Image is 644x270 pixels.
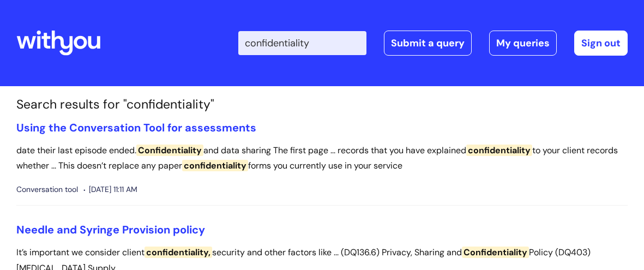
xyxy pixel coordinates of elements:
a: Needle and Syringe Provision policy [16,223,205,237]
a: Sign out [574,31,628,56]
span: Conversation tool [16,183,78,196]
span: Confidentiality [136,145,203,156]
p: date their last episode ended. and data sharing The first page ... records that you have explaine... [16,143,628,175]
a: My queries [489,31,557,56]
a: Using the Conversation Tool for assessments [16,121,256,135]
div: | - [238,31,628,56]
span: [DATE] 11:11 AM [83,183,137,196]
input: Search [238,31,366,55]
span: confidentiality [466,145,532,156]
h1: Search results for "confidentiality" [16,97,628,112]
a: Submit a query [384,31,472,56]
span: Confidentiality [462,247,529,258]
span: confidentiality [182,160,248,171]
span: confidentiality, [145,247,212,258]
